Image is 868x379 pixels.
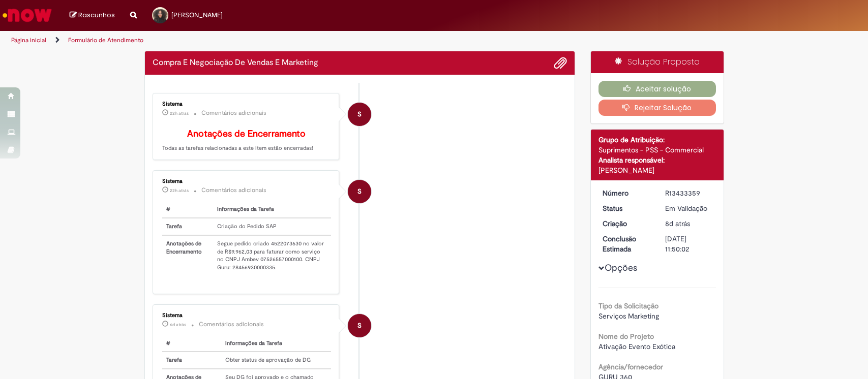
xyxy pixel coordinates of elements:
[595,234,657,254] dt: Conclusão Estimada
[665,234,712,254] div: [DATE] 11:50:02
[162,218,213,235] th: Tarefa
[554,56,567,70] button: Adicionar anexos
[162,335,221,352] th: #
[162,101,332,107] div: Sistema
[170,110,189,116] span: 22h atrás
[665,203,712,213] div: Em Validação
[348,314,371,337] div: System
[162,235,213,276] th: Anotações de Encerramento
[348,180,371,203] div: System
[348,103,371,126] div: System
[598,301,659,310] b: Tipo da Solicitação
[162,201,213,218] th: #
[162,312,332,319] div: Sistema
[11,36,46,44] a: Página inicial
[170,110,189,116] time: 27/08/2025 11:25:00
[357,313,362,338] span: S
[70,11,115,20] a: Rascunhos
[221,352,332,369] td: Obter status de aprovação de DG
[213,218,332,235] td: Criação do Pedido SAP
[595,218,657,229] dt: Criação
[221,335,332,352] th: Informações da Tarefa
[8,31,571,50] ul: Trilhas de página
[598,155,716,165] div: Analista responsável:
[78,10,115,20] span: Rascunhos
[170,322,186,328] span: 6d atrás
[595,188,657,198] dt: Número
[201,109,266,117] small: Comentários adicionais
[598,165,716,175] div: [PERSON_NAME]
[187,128,306,140] b: Anotações de Encerramento
[162,352,221,369] th: Tarefa
[598,311,659,321] span: Serviços Marketing
[665,219,690,228] span: 8d atrás
[598,145,716,155] div: Suprimentos - PSS - Commercial
[598,342,675,351] span: Ativação Evento Exótica
[665,219,690,228] time: 20/08/2025 16:14:01
[357,102,362,127] span: S
[201,186,266,195] small: Comentários adicionais
[595,203,657,213] dt: Status
[171,11,223,19] span: [PERSON_NAME]
[199,320,264,329] small: Comentários adicionais
[153,58,318,68] h2: Compra E Negociação De Vendas E Marketing Histórico de tíquete
[598,135,716,145] div: Grupo de Atribuição:
[598,362,663,371] b: Agência/fornecedor
[162,178,332,184] div: Sistema
[213,235,332,276] td: Segue pedido criado 4522073630 no valor de R$9.962,03 para faturar como serviço no CNPJ Ambev 075...
[357,179,362,204] span: S
[68,36,143,44] a: Formulário de Atendimento
[591,51,724,73] div: Solução Proposta
[1,5,53,25] img: ServiceNow
[598,332,654,341] b: Nome do Projeto
[598,100,716,116] button: Rejeitar Solução
[665,218,712,229] div: 20/08/2025 16:14:01
[170,322,186,328] time: 22/08/2025 18:00:23
[665,188,712,198] div: R13433359
[170,187,189,194] time: 27/08/2025 11:24:57
[598,81,716,97] button: Aceitar solução
[213,201,332,218] th: Informações da Tarefa
[162,129,332,152] p: Todas as tarefas relacionadas a este item estão encerradas!
[170,187,189,194] span: 22h atrás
